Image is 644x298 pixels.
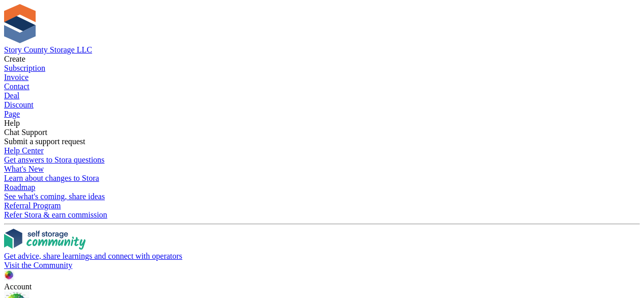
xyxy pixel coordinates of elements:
[4,137,640,146] div: Submit a support request
[4,183,640,201] a: Roadmap See what's coming, share ideas
[4,174,640,183] div: Learn about changes to Stora
[4,64,640,73] a: Subscription
[4,73,640,82] a: Invoice
[4,201,61,210] span: Referral Program
[4,201,640,220] a: Referral Program Refer Stora & earn commission
[4,229,86,250] img: community-logo-e120dcb29bea30313fccf008a00513ea5fe9ad107b9d62852cae38739ed8438e.svg
[4,82,640,91] a: Contact
[4,282,32,291] span: Account
[4,229,640,270] a: Get advice, share learnings and connect with operators Visit the Community
[4,4,36,43] img: stora-icon-8386f47178a22dfd0bd8f6a31ec36ba5ce8667c1dd55bd0f319d3a0aa187defe.svg
[4,210,640,220] div: Refer Stora & earn commission
[4,110,640,119] a: Page
[4,91,640,100] a: Deal
[4,119,20,127] span: Help
[4,252,640,261] div: Get advice, share learnings and connect with operators
[4,183,35,192] span: Roadmap
[4,270,14,280] img: Leah Hattan
[4,165,44,173] span: What's New
[4,146,44,155] span: Help Center
[4,192,640,201] div: See what's coming, share ideas
[4,128,47,137] span: Chat Support
[4,146,640,165] a: Help Center Get answers to Stora questions
[4,45,92,54] a: Story County Storage LLC
[4,100,640,110] a: Discount
[4,55,25,63] span: Create
[4,155,640,165] div: Get answers to Stora questions
[4,261,72,269] span: Visit the Community
[4,165,640,183] a: What's New Learn about changes to Stora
